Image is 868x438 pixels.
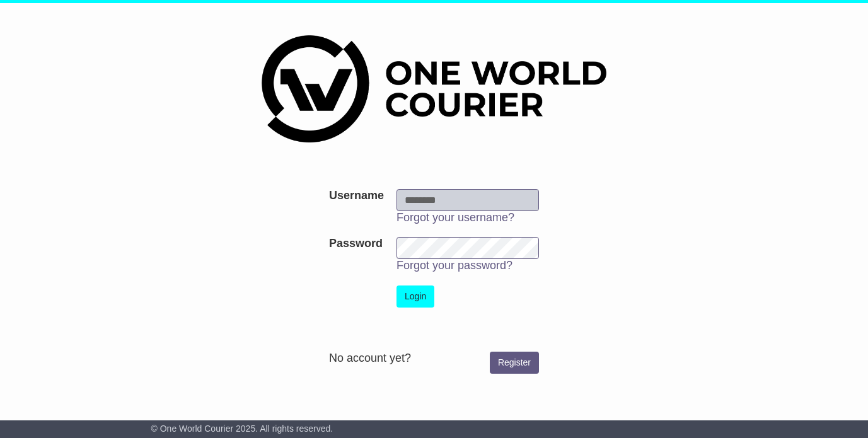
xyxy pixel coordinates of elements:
[490,352,539,374] a: Register
[329,237,383,251] label: Password
[396,211,514,224] a: Forgot your username?
[151,424,333,434] span: © One World Courier 2025. All rights reserved.
[396,259,512,272] a: Forgot your password?
[329,189,384,203] label: Username
[262,35,606,142] img: One World
[396,285,434,308] button: Login
[329,352,539,366] div: No account yet?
